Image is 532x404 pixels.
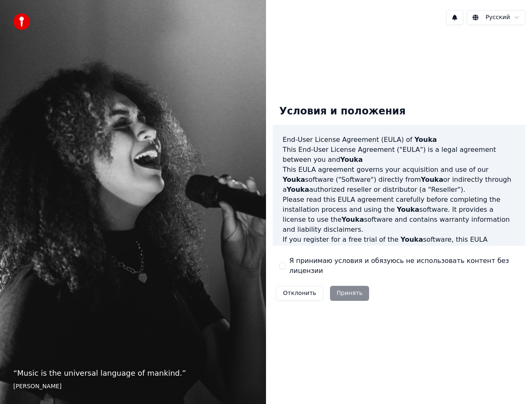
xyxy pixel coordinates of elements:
h3: End-User License Agreement (EULA) of [283,135,515,145]
span: Youka [287,186,309,193]
p: If you register for a free trial of the software, this EULA agreement will also govern that trial... [283,235,515,285]
img: youka [13,13,30,30]
span: Youka [283,176,305,183]
p: This EULA agreement governs your acquisition and use of our software ("Software") directly from o... [283,165,515,195]
label: Я принимаю условия и обязуюсь не использовать контент без лицензии [289,256,519,276]
p: Please read this EULA agreement carefully before completing the installation process and using th... [283,195,515,235]
div: Условия и положения [273,98,412,125]
span: Youka [421,176,443,183]
span: Youka [340,156,363,164]
footer: [PERSON_NAME] [13,382,253,391]
span: Youka [401,235,423,243]
span: Youka [342,216,364,223]
button: Отклонить [276,286,323,301]
p: This End-User License Agreement ("EULA") is a legal agreement between you and [283,145,515,165]
p: “ Music is the universal language of mankind. ” [13,367,253,379]
span: Youka [414,136,437,144]
span: Youka [397,206,419,213]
